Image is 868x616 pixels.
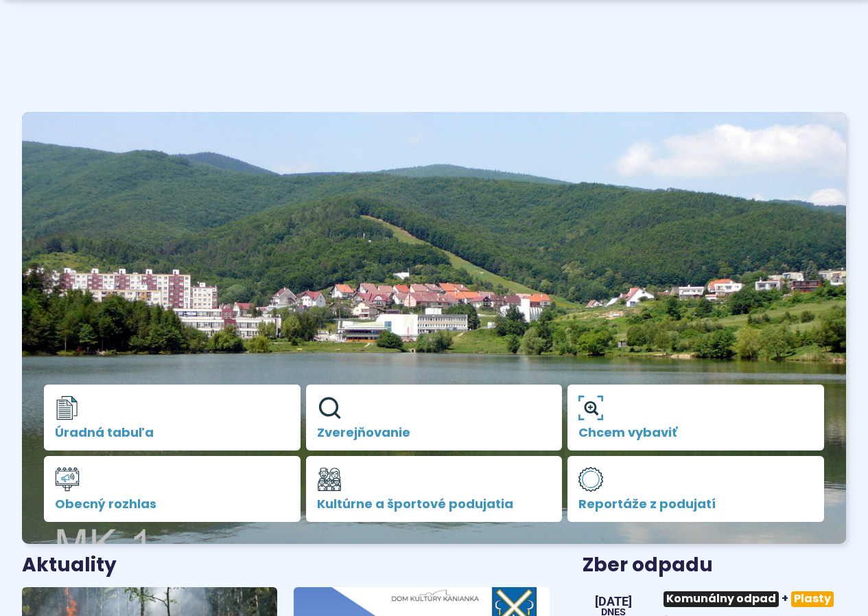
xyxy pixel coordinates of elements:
[578,497,813,511] span: Reportáže z podujatí
[306,456,563,522] a: Kultúrne a športové podujatia
[44,385,301,450] a: Úradná tabuľa
[55,497,290,511] span: Obecný rozhlas
[317,426,552,440] span: Zverejňovanie
[55,426,290,440] span: Úradná tabuľa
[306,385,563,450] a: Zverejňovanie
[791,591,834,607] span: Plasty
[317,497,552,511] span: Kultúrne a športové podujatia
[578,426,813,440] span: Chcem vybaviť
[664,591,779,607] span: Komunálny odpad
[583,555,846,576] h3: Zber odpadu
[22,555,117,576] h3: Aktuality
[662,586,846,613] h3: +
[567,456,824,522] a: Reportáže z podujatí
[567,385,824,450] a: Chcem vybaviť
[595,595,632,608] span: [DATE]
[44,456,301,522] a: Obecný rozhlas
